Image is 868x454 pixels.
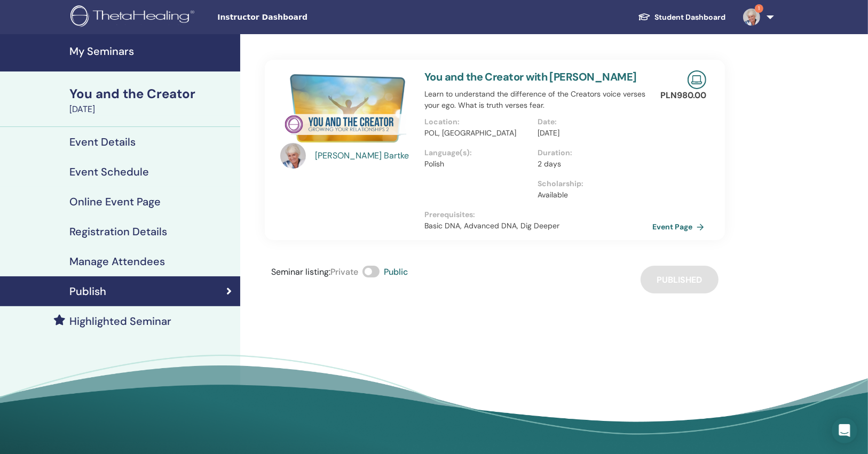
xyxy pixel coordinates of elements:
[330,266,358,277] span: Private
[70,5,198,29] img: logo.png
[629,7,735,27] a: Student Dashboard
[755,4,763,13] span: 1
[69,195,161,208] h4: Online Event Page
[280,70,412,146] img: You and the Creator
[69,45,234,58] h4: My Seminars
[69,225,167,238] h4: Registration Details
[69,165,149,178] h4: Event Schedule
[652,219,708,235] a: Event Page
[538,116,644,128] p: Date :
[424,116,531,128] p: Location :
[69,255,165,268] h4: Manage Attendees
[217,12,377,23] span: Instructor Dashboard
[69,85,234,103] div: You and the Creator
[660,89,706,102] p: PLN 980.00
[69,103,234,116] div: [DATE]
[832,418,857,443] div: Open Intercom Messenger
[424,147,531,158] p: Language(s) :
[424,158,531,170] p: Polish
[271,266,330,277] span: Seminar listing :
[69,136,136,148] h4: Event Details
[538,178,644,189] p: Scholarship :
[424,128,531,139] p: POL, [GEOGRAPHIC_DATA]
[688,70,706,89] img: Live Online Seminar
[280,143,306,169] img: default.jpg
[315,149,414,162] a: [PERSON_NAME] Bartke
[538,128,644,139] p: [DATE]
[538,158,644,170] p: 2 days
[384,266,408,277] span: Public
[69,315,171,328] h4: Highlighted Seminar
[424,70,637,84] a: You and the Creator with [PERSON_NAME]
[638,12,651,21] img: graduation-cap-white.svg
[424,209,651,220] p: Prerequisites :
[743,9,760,26] img: default.jpg
[538,147,644,158] p: Duration :
[424,220,651,232] p: Basic DNA, Advanced DNA, Dig Deeper
[538,189,644,201] p: Available
[69,285,106,298] h4: Publish
[424,89,651,111] p: Learn to understand the difference of the Creators voice verses your ego. What is truth verses fear.
[63,85,240,116] a: You and the Creator[DATE]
